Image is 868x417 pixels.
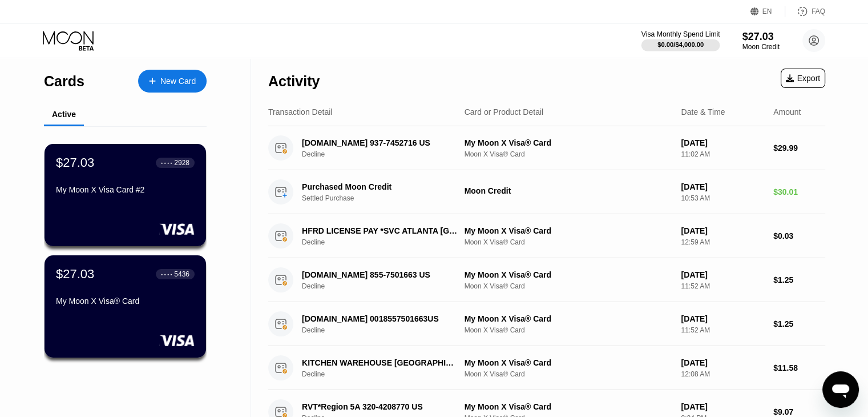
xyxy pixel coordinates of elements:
[138,70,207,93] div: New Card
[750,6,785,17] div: EN
[45,255,206,358] div: $27.03● ● ● ●5436My Moon X Visa® Card
[465,138,672,147] div: My Moon X Visa® Card
[52,110,76,119] div: Active
[762,7,772,15] div: EN
[681,402,764,411] div: [DATE]
[45,144,206,246] div: $27.03● ● ● ●2928My Moon X Visa Card #2
[742,31,780,43] div: $27.03
[302,270,458,279] div: [DOMAIN_NAME] 855-7501663 US
[268,302,825,346] div: [DOMAIN_NAME] 0018557501663USDeclineMy Moon X Visa® CardMoon X Visa® Card[DATE]11:52 AM$1.25
[268,346,825,390] div: KITCHEN WAREHOUSE [GEOGRAPHIC_DATA]DeclineMy Moon X Visa® CardMoon X Visa® Card[DATE]12:08 AM$11.58
[681,282,764,290] div: 11:52 AM
[681,326,764,334] div: 11:52 AM
[302,150,470,158] div: Decline
[773,187,825,197] div: $30.01
[174,270,189,278] div: 5436
[465,370,672,378] div: Moon X Visa® Card
[773,107,801,117] div: Amount
[681,107,725,117] div: Date & Time
[302,358,458,367] div: KITCHEN WAREHOUSE [GEOGRAPHIC_DATA]
[465,282,672,290] div: Moon X Visa® Card
[161,272,172,276] div: ● ● ● ●
[302,194,470,202] div: Settled Purchase
[465,358,672,367] div: My Moon X Visa® Card
[56,155,94,170] div: $27.03
[302,238,470,246] div: Decline
[773,231,825,240] div: $0.03
[465,107,544,117] div: Card or Product Detail
[174,159,189,167] div: 2928
[302,370,470,378] div: Decline
[822,371,859,408] iframe: Button to launch messaging window
[44,73,84,90] div: Cards
[56,267,94,282] div: $27.03
[465,326,672,334] div: Moon X Visa® Card
[465,238,672,246] div: Moon X Visa® Card
[268,73,320,90] div: Activity
[465,270,672,279] div: My Moon X Visa® Card
[302,226,458,235] div: HFRD LICENSE PAY *SVC ATLANTA [GEOGRAPHIC_DATA]
[642,30,719,51] div: Visa Monthly Spend Limit$0.00/$4,000.00
[302,138,458,147] div: [DOMAIN_NAME] 937-7452716 US
[785,6,825,17] div: FAQ
[742,43,780,51] div: Moon Credit
[681,150,764,158] div: 11:02 AM
[268,214,825,258] div: HFRD LICENSE PAY *SVC ATLANTA [GEOGRAPHIC_DATA]DeclineMy Moon X Visa® CardMoon X Visa® Card[DATE]...
[773,363,825,372] div: $11.58
[302,326,470,334] div: Decline
[681,226,764,235] div: [DATE]
[681,370,764,378] div: 12:08 AM
[465,226,672,235] div: My Moon X Visa® Card
[302,402,458,411] div: RVT*Region 5A 320-4208770 US
[681,358,764,367] div: [DATE]
[786,74,820,83] div: Export
[56,185,195,194] div: My Moon X Visa Card #2
[268,126,825,170] div: [DOMAIN_NAME] 937-7452716 USDeclineMy Moon X Visa® CardMoon X Visa® Card[DATE]11:02 AM$29.99
[812,7,825,15] div: FAQ
[681,314,764,323] div: [DATE]
[465,314,672,323] div: My Moon X Visa® Card
[773,275,825,284] div: $1.25
[681,238,764,246] div: 12:59 AM
[681,138,764,147] div: [DATE]
[641,30,720,38] div: Visa Monthly Spend Limit
[160,77,196,86] div: New Card
[773,407,825,416] div: $9.07
[465,150,672,158] div: Moon X Visa® Card
[681,182,764,191] div: [DATE]
[465,186,672,195] div: Moon Credit
[657,41,704,48] div: $0.00 / $4,000.00
[781,69,825,88] div: Export
[681,270,764,279] div: [DATE]
[773,319,825,328] div: $1.25
[161,161,172,165] div: ● ● ● ●
[773,143,825,153] div: $29.99
[268,170,825,214] div: Purchased Moon CreditSettled PurchaseMoon Credit[DATE]10:53 AM$30.01
[302,182,458,191] div: Purchased Moon Credit
[268,258,825,302] div: [DOMAIN_NAME] 855-7501663 USDeclineMy Moon X Visa® CardMoon X Visa® Card[DATE]11:52 AM$1.25
[302,282,470,290] div: Decline
[681,194,764,202] div: 10:53 AM
[268,107,332,117] div: Transaction Detail
[465,402,672,411] div: My Moon X Visa® Card
[56,296,195,306] div: My Moon X Visa® Card
[302,314,458,323] div: [DOMAIN_NAME] 0018557501663US
[742,31,780,51] div: $27.03Moon Credit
